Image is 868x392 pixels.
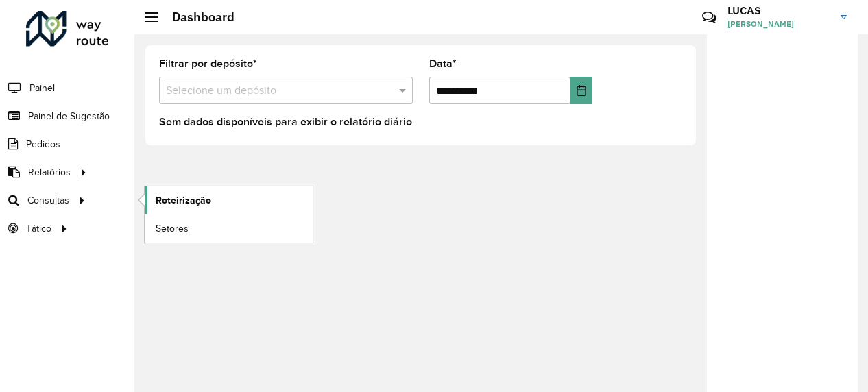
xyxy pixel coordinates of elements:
a: Contato Rápido [695,3,724,32]
span: Tático [26,221,51,236]
label: Filtrar por depósito [159,56,257,72]
span: [PERSON_NAME] [727,18,830,30]
span: Roteirização [156,193,211,208]
a: Setores [145,215,313,242]
h2: Dashboard [158,10,234,25]
span: Painel [29,81,55,95]
button: Choose Date [570,77,592,104]
span: Relatórios [28,165,71,180]
h3: LUCAS [727,4,830,17]
label: Sem dados disponíveis para exibir o relatório diário [159,114,412,130]
span: Painel de Sugestão [28,109,110,123]
span: Consultas [27,193,69,208]
span: Pedidos [26,137,60,151]
a: Roteirização [145,186,313,214]
label: Data [429,56,457,72]
span: Setores [156,221,189,236]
